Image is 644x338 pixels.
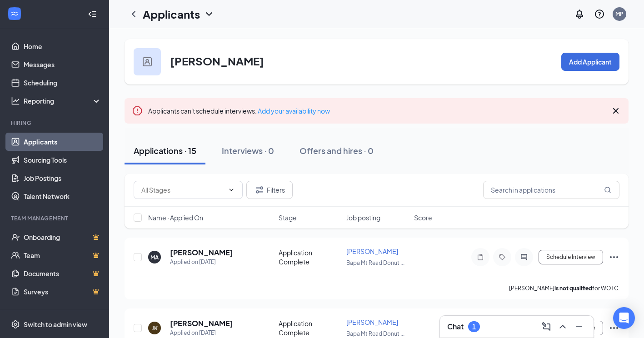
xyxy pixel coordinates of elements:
div: Hiring [11,119,100,127]
button: ChevronUp [555,319,570,334]
span: [PERSON_NAME] [346,318,398,326]
a: Talent Network [24,187,101,205]
div: Applied on [DATE] [170,328,233,338]
a: OnboardingCrown [24,228,101,246]
b: is not qualified [554,285,592,292]
div: Reporting [24,96,102,105]
input: All Stages [141,185,224,195]
div: Applications · 15 [134,145,196,156]
svg: Ellipses [609,252,619,263]
div: Offers and hires · 0 [300,145,374,156]
a: Scheduling [24,74,101,92]
img: user icon [143,57,152,66]
a: Add your availability now [258,107,330,115]
span: Name · Applied On [148,213,203,222]
svg: Cross [610,105,621,116]
a: DocumentsCrown [24,264,101,283]
svg: QuestionInfo [594,9,605,20]
span: Applicants can't schedule interviews. [148,107,330,115]
div: Application Complete [279,319,341,337]
div: Team Management [11,214,100,222]
h3: Chat [447,322,464,332]
a: Job Postings [24,169,101,187]
div: Open Intercom Messenger [613,307,635,329]
h5: [PERSON_NAME] [170,248,233,258]
button: ComposeMessage [539,319,554,334]
svg: ChevronUp [557,321,568,332]
h1: Applicants [143,6,200,22]
h3: [PERSON_NAME] [170,53,264,69]
div: JK [152,324,158,332]
div: Applied on [DATE] [170,258,233,267]
svg: Analysis [11,96,20,105]
div: Switch to admin view [24,320,87,329]
div: MA [150,253,159,261]
button: Add Applicant [561,53,619,71]
div: 1 [472,323,476,331]
a: SurveysCrown [24,283,101,301]
svg: Collapse [88,10,97,19]
svg: Error [132,105,143,116]
div: Interviews · 0 [222,145,274,156]
span: Stage [279,213,297,222]
svg: Note [475,253,486,261]
svg: Ellipses [609,323,619,333]
span: Score [414,213,432,222]
div: Application Complete [279,248,341,266]
svg: Notifications [574,9,585,20]
svg: ChevronDown [228,186,235,194]
a: Sourcing Tools [24,151,101,169]
svg: Tag [497,253,508,261]
svg: ChevronLeft [128,9,139,20]
a: TeamCrown [24,246,101,264]
button: Minimize [572,319,586,334]
button: Schedule Interview [539,250,603,264]
a: Home [24,37,101,55]
svg: Minimize [574,321,584,332]
svg: Filter [254,184,265,195]
span: Job posting [346,213,380,222]
svg: MagnifyingGlass [604,186,611,194]
svg: ActiveChat [519,253,529,261]
span: Bapa Mt Read Donut ... [346,259,404,266]
div: MP [615,10,624,18]
input: Search in applications [483,181,619,199]
span: Bapa Mt Read Donut ... [346,330,404,337]
p: [PERSON_NAME] for WOTC. [509,284,619,292]
a: Messages [24,55,101,74]
svg: ComposeMessage [541,321,552,332]
svg: WorkstreamLogo [10,9,19,18]
a: Applicants [24,133,101,151]
button: Filter Filters [246,181,293,199]
span: [PERSON_NAME] [346,247,398,255]
h5: [PERSON_NAME] [170,318,233,328]
svg: Settings [11,320,20,329]
svg: ChevronDown [204,9,215,20]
